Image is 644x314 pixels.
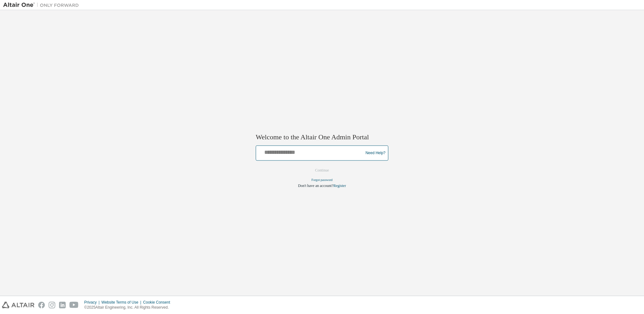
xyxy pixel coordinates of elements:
[69,302,79,308] img: youtube.svg
[84,300,101,305] div: Privacy
[3,2,82,8] img: Altair One
[143,300,174,305] div: Cookie Consent
[101,300,143,305] div: Website Terms of Use
[2,302,34,308] img: altair_logo.svg
[333,184,346,188] a: Register
[298,184,333,188] span: Don't have an account?
[256,133,388,142] h2: Welcome to the Altair One Admin Portal
[59,302,66,308] img: linkedin.svg
[49,302,55,308] img: instagram.svg
[312,178,333,182] a: Forgot password
[366,153,385,153] a: Need Help?
[84,305,174,310] p: © 2025 Altair Engineering, Inc. All Rights Reserved.
[38,302,45,308] img: facebook.svg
